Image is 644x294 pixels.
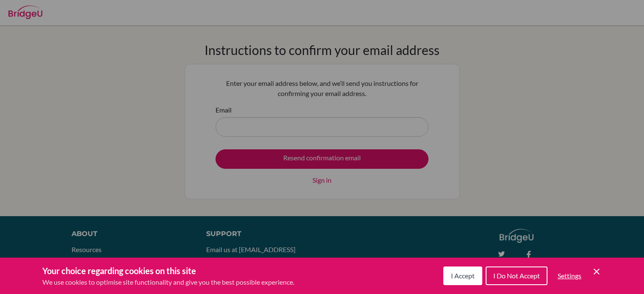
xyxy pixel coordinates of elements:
[493,272,540,280] span: I Do Not Accept
[42,277,294,287] p: We use cookies to optimise site functionality and give you the best possible experience.
[558,272,581,280] span: Settings
[486,267,547,285] button: I Do Not Accept
[551,267,588,284] button: Settings
[443,267,482,285] button: I Accept
[451,272,475,280] span: I Accept
[591,267,602,277] button: Save and close
[42,264,294,277] h3: Your choice regarding cookies on this site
